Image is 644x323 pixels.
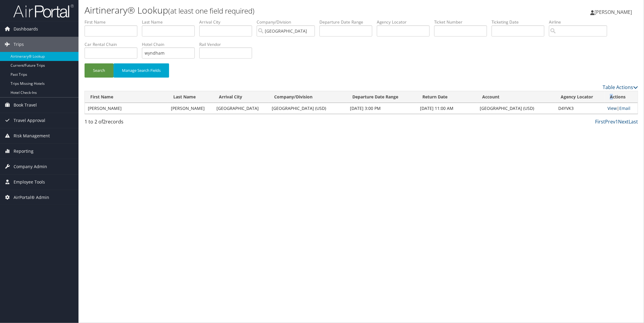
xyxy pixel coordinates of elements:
a: Table Actions [603,84,638,91]
td: [DATE] 3:00 PM [347,103,417,114]
a: [PERSON_NAME] [590,3,638,21]
a: Last [629,118,638,125]
span: Travel Approval [14,113,45,128]
span: Risk Management [14,128,50,143]
label: Agency Locator [377,19,434,25]
label: Airline [549,19,612,25]
button: Search [85,63,114,78]
th: Account: activate to sort column ascending [477,91,555,103]
span: Reporting [14,144,34,159]
label: Company/Division [257,19,319,25]
th: Last Name: activate to sort column ascending [168,91,213,103]
span: Employee Tools [14,174,45,190]
td: [DATE] 11:00 AM [417,103,477,114]
label: Last Name [142,19,199,25]
label: Ticketing Date [492,19,549,25]
label: First Name [85,19,142,25]
th: Return Date: activate to sort column ascending [417,91,477,103]
span: Book Travel [14,98,37,113]
a: Prev [605,118,615,125]
small: (at least one field required) [168,6,255,16]
span: [PERSON_NAME] [594,9,632,15]
th: Agency Locator: activate to sort column ascending [555,91,604,103]
th: First Name: activate to sort column ascending [85,91,168,103]
th: Actions [604,91,638,103]
td: [GEOGRAPHIC_DATA] (USD) [269,103,347,114]
a: 1 [615,118,618,125]
td: [PERSON_NAME] [168,103,213,114]
label: Hotel Chain [142,41,199,47]
h1: Airtinerary® Lookup [85,4,453,17]
label: Ticket Number [434,19,492,25]
button: Manage Search Fields [114,63,169,78]
th: Company/Division [269,91,347,103]
td: | [604,103,638,114]
span: Company Admin [14,159,47,174]
label: Arrival City [199,19,257,25]
span: AirPortal® Admin [14,190,49,205]
td: [PERSON_NAME] [85,103,168,114]
a: Next [618,118,629,125]
span: 2 [103,118,106,125]
a: Email [619,105,630,111]
th: Departure Date Range: activate to sort column ascending [347,91,417,103]
label: Rail Vendor [199,41,257,47]
img: airportal-logo.png [13,4,74,18]
td: [GEOGRAPHIC_DATA] (USD) [477,103,555,114]
a: View [607,105,617,111]
label: Car Rental Chain [85,41,142,47]
td: [GEOGRAPHIC_DATA] [213,103,269,114]
label: Departure Date Range [319,19,377,25]
a: First [595,118,605,125]
td: D4YVK3 [555,103,604,114]
span: Trips [14,37,24,52]
div: 1 to 2 of records [85,118,216,128]
span: Dashboards [14,21,38,37]
th: Arrival City: activate to sort column ascending [213,91,269,103]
